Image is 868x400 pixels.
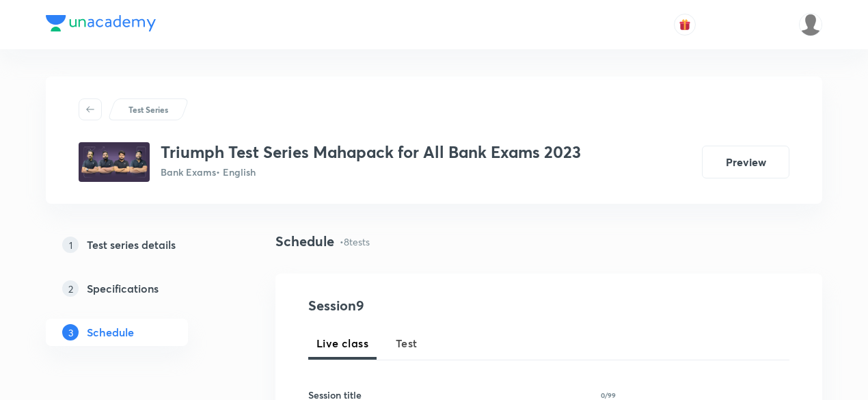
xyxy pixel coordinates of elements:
h5: Schedule [87,324,134,341]
p: 0/99 [601,392,616,399]
h4: Schedule [275,231,334,252]
img: avatar [679,18,691,31]
h5: Specifications [87,280,159,297]
p: 2 [62,280,79,297]
span: Test [396,335,418,351]
p: 1 [62,237,79,253]
a: 2Specifications [46,275,232,302]
img: Drishti Chauhan [799,13,822,36]
p: Test Series [128,103,168,116]
button: avatar [674,14,696,36]
p: 3 [62,324,79,341]
p: Bank Exams • English [161,165,581,179]
img: Company Logo [46,15,156,31]
a: Company Logo [46,15,156,35]
a: 1Test series details [46,231,232,258]
span: Live class [316,335,368,351]
img: b8ee2f2584594d679a6b3454c6d7bca4.png [79,142,150,182]
p: • 8 tests [340,235,370,249]
h3: Triumph Test Series Mahapack for All Bank Exams 2023 [161,142,581,162]
h4: Session 9 [308,295,558,316]
button: Preview [702,146,789,178]
h5: Test series details [87,237,176,253]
